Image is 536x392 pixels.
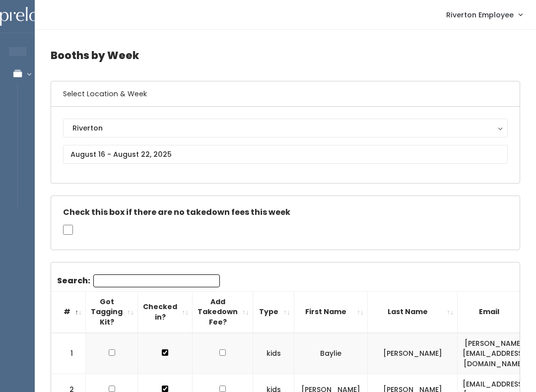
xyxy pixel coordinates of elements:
[63,208,508,217] h5: Check this box if there are no takedown fees this week
[253,291,294,332] th: Type: activate to sort column ascending
[72,123,498,133] div: Riverton
[458,333,531,374] td: [PERSON_NAME][EMAIL_ADDRESS][DOMAIN_NAME]
[93,274,220,287] input: Search:
[86,291,138,332] th: Got Tagging Kit?: activate to sort column ascending
[138,291,193,332] th: Checked in?: activate to sort column ascending
[458,291,531,332] th: Email: activate to sort column ascending
[51,333,86,374] td: 1
[294,333,368,374] td: Baylie
[51,291,86,332] th: #: activate to sort column descending
[294,291,368,332] th: First Name: activate to sort column ascending
[51,81,520,107] h6: Select Location & Week
[446,9,514,20] span: Riverton Employee
[253,333,294,374] td: kids
[436,4,532,25] a: Riverton Employee
[51,42,520,69] h4: Booths by Week
[368,333,458,374] td: [PERSON_NAME]
[368,291,458,332] th: Last Name: activate to sort column ascending
[57,274,220,287] label: Search:
[63,145,508,164] input: August 16 - August 22, 2025
[193,291,253,332] th: Add Takedown Fee?: activate to sort column ascending
[63,119,508,137] button: Riverton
